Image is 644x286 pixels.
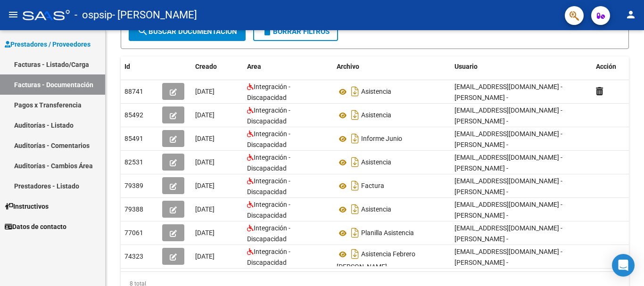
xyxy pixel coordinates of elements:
span: Usuario [454,63,478,70]
span: Integración - Discapacidad [247,106,290,125]
span: 79388 [124,205,143,213]
span: Prestadores / Proveedores [5,39,91,49]
span: Id [124,63,130,70]
span: 85491 [124,135,143,142]
i: Descargar documento [349,84,361,99]
span: Integración - Discapacidad [247,224,290,243]
span: 74323 [124,253,143,260]
span: [EMAIL_ADDRESS][DOMAIN_NAME] - [PERSON_NAME] - [454,248,562,266]
span: - [PERSON_NAME] [112,5,197,25]
i: Descargar documento [349,131,361,146]
i: Descargar documento [349,246,361,261]
i: Descargar documento [349,225,361,240]
span: 88741 [124,88,143,95]
span: Asistencia [361,206,391,213]
span: Datos de contacto [5,221,66,232]
button: Buscar Documentacion [129,22,246,41]
span: Acción [596,63,616,70]
span: Area [247,63,261,70]
span: Asistencia [361,159,391,166]
datatable-header-cell: Archivo [333,57,451,77]
span: Integración - Discapacidad [247,154,290,172]
span: Integración - Discapacidad [247,177,290,196]
span: [DATE] [195,88,215,95]
i: Descargar documento [349,178,361,193]
span: [DATE] [195,253,215,260]
datatable-header-cell: Usuario [451,57,592,77]
span: Informe Junio [361,135,402,143]
mat-icon: person [625,9,636,20]
span: Integración - Discapacidad [247,130,290,148]
span: 77061 [124,229,143,237]
span: [EMAIL_ADDRESS][DOMAIN_NAME] - [PERSON_NAME] - [454,154,562,172]
span: [EMAIL_ADDRESS][DOMAIN_NAME] - [PERSON_NAME] - [454,201,562,219]
span: Asistencia [361,112,391,119]
span: 79389 [124,182,143,189]
span: - ospsip [74,5,112,25]
i: Descargar documento [349,107,361,123]
span: [DATE] [195,111,215,119]
span: Buscar Documentacion [137,27,237,36]
datatable-header-cell: Id [121,57,158,77]
span: Planilla Asistencia [361,229,414,237]
span: Archivo [337,63,359,70]
span: [EMAIL_ADDRESS][DOMAIN_NAME] - [PERSON_NAME] - [454,224,562,243]
span: [DATE] [195,158,215,166]
datatable-header-cell: Acción [592,57,639,77]
span: [EMAIL_ADDRESS][DOMAIN_NAME] - [PERSON_NAME] - [454,177,562,196]
span: [DATE] [195,135,215,142]
span: 85492 [124,111,143,119]
span: Asistencia [361,88,391,96]
span: [EMAIL_ADDRESS][DOMAIN_NAME] - [PERSON_NAME] - [454,130,562,148]
span: Creado [195,63,217,70]
span: [DATE] [195,182,215,189]
div: Open Intercom Messenger [612,254,635,277]
datatable-header-cell: Creado [191,57,243,77]
span: 82531 [124,158,143,166]
span: Integración - Discapacidad [247,83,290,101]
datatable-header-cell: Area [243,57,333,77]
mat-icon: delete [262,25,273,37]
span: [DATE] [195,205,215,213]
mat-icon: search [137,25,149,37]
i: Descargar documento [349,202,361,217]
span: Borrar Filtros [262,27,330,36]
span: Asistencia Febrero [PERSON_NAME] [337,251,415,271]
span: Integración - Discapacidad [247,201,290,219]
span: Factura [361,182,384,190]
span: [EMAIL_ADDRESS][DOMAIN_NAME] - [PERSON_NAME] - [454,106,562,125]
span: Integración - Discapacidad [247,248,290,266]
mat-icon: menu [8,9,19,20]
span: [DATE] [195,229,215,237]
span: [EMAIL_ADDRESS][DOMAIN_NAME] - [PERSON_NAME] - [454,83,562,101]
span: Instructivos [5,201,49,212]
i: Descargar documento [349,155,361,170]
button: Borrar Filtros [253,22,338,41]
